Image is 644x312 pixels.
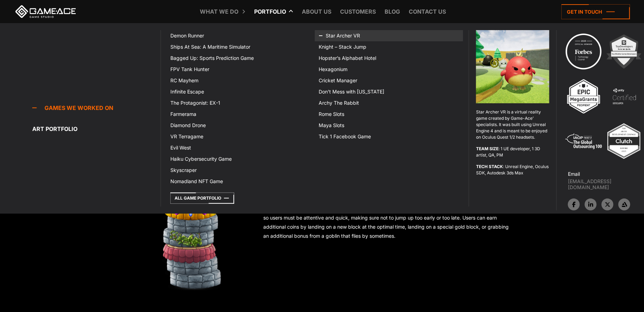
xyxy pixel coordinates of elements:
[568,171,580,177] strong: Email
[476,30,549,103] img: Star archer vr game top menu
[564,122,603,160] img: 5
[476,146,549,158] p: : 1 UE developer, 1 3D artist, QA, PM
[605,122,643,160] img: Top ar vr development company gaming 2025 game ace
[605,32,643,71] img: 2
[166,75,314,86] a: RC Mayhem
[568,178,644,190] a: [EMAIL_ADDRESS][DOMAIN_NAME]
[315,30,463,41] a: Star Archer VR
[263,195,509,240] p: Despite the simple premise, there are several cool and unique features we implemented into the ga...
[315,86,463,97] a: Don’t Mess with [US_STATE]
[166,97,314,109] a: The Protagonist: EX-1
[315,75,463,86] a: Cricket Manager
[315,64,463,75] a: Hexagonium
[564,77,603,116] img: 3
[315,131,463,142] a: Tick 1 Facebook Game
[32,122,161,136] a: Art portfolio
[32,101,161,115] a: Games we worked on
[564,32,603,71] img: Technology council badge program ace 2025 game ace
[166,41,314,53] a: Ships At Sea: A Maritime Simulator
[562,4,630,19] a: Get in touch
[476,109,549,140] p: Star Archer VR is a virtual reality game created by Game-Ace’ specialists. It was built using Unr...
[166,131,314,142] a: VR Terragame
[166,165,314,176] a: Skyscraper
[315,109,463,120] a: Rome Slots
[166,176,314,187] a: Nomadland NFT Game
[476,164,549,176] p: : Unreal Engine, Oculus SDK, Autodesk 3ds Max
[166,153,314,165] a: Haiku Cybersecurity Game
[166,120,314,131] a: Diamond Drone
[315,41,463,53] a: Knight – Stack Jump
[166,109,314,120] a: Farmerama
[315,97,463,109] a: Archy The Rabbit
[315,53,463,64] a: Hopster’s Alphabet Hotel
[166,142,314,153] a: Evil West
[315,120,463,131] a: Maya Slots
[170,193,234,204] a: All Game Portfolio
[605,77,644,116] img: 4
[476,146,499,151] strong: TEAM SIZE
[476,164,503,169] strong: TECH STACK
[166,53,314,64] a: Bagged Up: Sports Prediction Game
[166,64,314,75] a: FPV Tank Hunter
[166,30,314,41] a: Demon Runner
[166,86,314,97] a: Infinite Escape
